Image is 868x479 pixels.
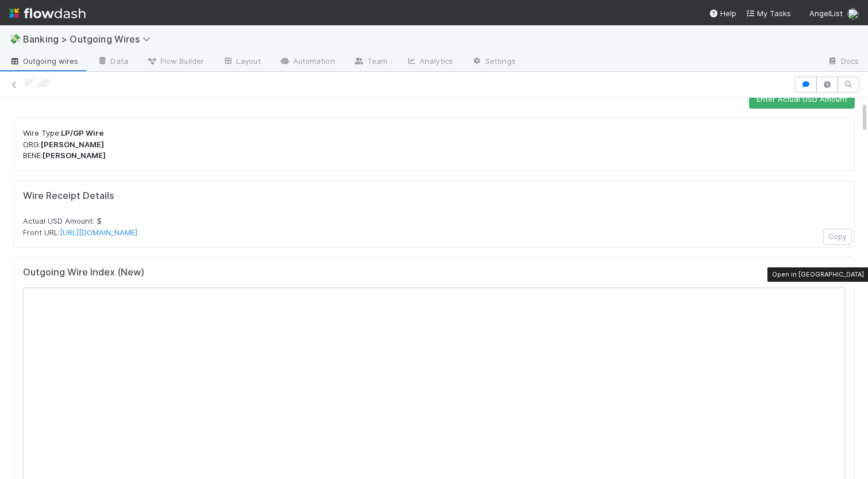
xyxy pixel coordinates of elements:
[462,53,525,71] a: Settings
[9,3,86,23] img: logo-inverted-e16ddd16eac7371096b0.svg
[749,89,855,109] button: Enter Actual USD Amount
[746,9,791,18] span: My Tasks
[818,53,868,71] a: Docs
[60,228,137,237] a: [URL][DOMAIN_NAME]
[9,34,21,44] span: 💸
[9,55,78,67] span: Outgoing wires
[344,53,397,71] a: Team
[397,53,462,71] a: Analytics
[270,53,344,71] a: Automation
[23,216,137,237] span: Actual USD Amount: $ Front URL:
[61,128,103,137] strong: LP/GP Wire
[147,55,204,67] span: Flow Builder
[41,140,104,149] strong: [PERSON_NAME]
[23,33,156,45] span: Banking > Outgoing Wires
[213,53,270,71] a: Layout
[847,8,859,20] img: avatar_571adf04-33e8-4205-80f0-83f56503bf42.png
[23,128,845,162] p: Wire Type: ORG: BENE:
[709,7,736,19] div: Help
[23,267,144,278] h5: Outgoing Wire Index (New)
[43,151,106,160] strong: [PERSON_NAME]
[746,7,791,19] a: My Tasks
[823,229,852,245] button: Copy
[23,190,845,202] h5: Wire Receipt Details
[87,53,137,71] a: Data
[809,9,843,18] span: AngelList
[137,53,213,71] a: Flow Builder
